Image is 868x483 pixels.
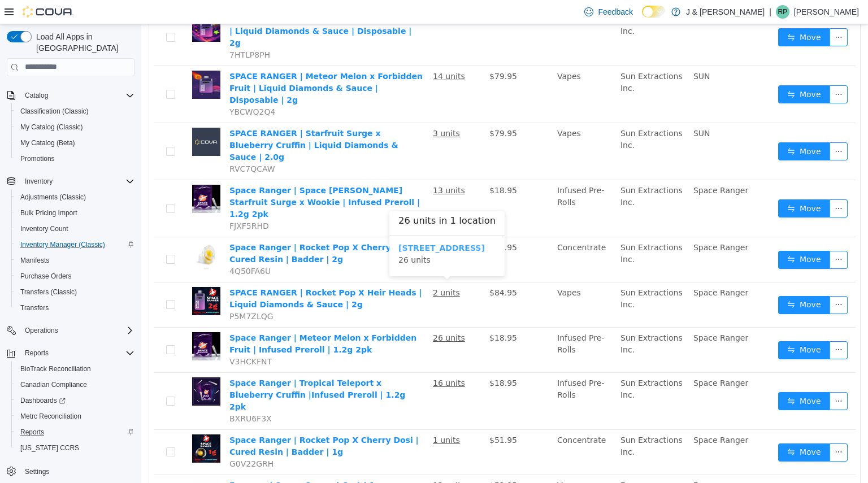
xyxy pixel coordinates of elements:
[16,222,134,236] span: Inventory Count
[2,173,139,189] button: Inventory
[16,425,134,439] span: Reports
[32,31,134,54] span: Load All Apps in [GEOGRAPHIC_DATA]
[257,218,354,242] div: 26 units
[16,105,134,118] span: Classification (Classic)
[16,301,134,315] span: Transfers
[16,254,134,267] span: Manifests
[88,83,134,92] span: YBCWQ2Q4
[637,368,689,386] button: icon: swapMove
[411,213,475,258] td: Concentrate
[51,410,79,438] img: Space Ranger | Rocket Pop X Cherry Dosi | Cured Resin | Badder | 1g hero shot
[20,346,134,360] span: Reports
[16,269,134,283] span: Purchase Orders
[88,288,132,297] span: P5M7ZLQG
[11,237,139,253] button: Inventory Manager (Classic)
[51,353,79,381] img: Space Ranger | Tropical Teleport x Blueberry Cruffin |Infused Preroll | 1.2g 2pk hero shot
[292,411,319,420] u: 1 units
[16,120,134,134] span: My Catalog (Classic)
[642,6,666,18] input: Dark Mode
[411,258,475,303] td: Vapes
[16,190,134,204] span: Adjustments (Classic)
[88,435,132,444] span: G0V22GRH
[580,1,637,23] a: Feedback
[292,105,319,114] u: 3 units
[16,269,76,283] a: Purchase Orders
[2,323,139,338] button: Operations
[16,410,86,423] a: Metrc Reconciliation
[88,411,277,432] a: Space Ranger | Rocket Pop X Cherry Dosi | Cured Resin | Badder | 1g
[411,349,475,406] td: Infused Pre-Rolls
[16,120,88,134] a: My Catalog (Classic)
[348,354,376,363] span: $18.95
[16,136,134,150] span: My Catalog (Beta)
[348,105,376,114] span: $79.95
[637,317,689,335] button: icon: swapMove
[348,162,376,171] span: $18.95
[16,410,134,423] span: Metrc Reconciliation
[88,390,131,399] span: BXRU6F3X
[16,238,134,251] span: Inventory Manager (Classic)
[479,162,541,182] span: Sun Extractions Inc.
[20,272,72,281] span: Purchase Orders
[51,263,79,291] img: SPACE RANGER | Rocket Pop X Heir Heads | Liquid Diamonds & Sauce | 2g hero shot
[20,412,81,421] span: Metrc Reconciliation
[16,441,134,455] span: Washington CCRS
[479,219,541,240] span: Sun Extractions Inc.
[688,419,706,437] button: icon: ellipsis
[88,264,281,285] a: SPACE RANGER | Rocket Pop X Heir Heads | Liquid Diamonds & Sauce | 2g
[20,138,75,147] span: My Catalog (Beta)
[11,440,139,456] button: [US_STATE] CCRS
[16,362,134,376] span: BioTrack Reconciliation
[11,253,139,268] button: Manifests
[411,99,475,156] td: Vapes
[25,91,48,100] span: Catalog
[598,6,632,18] span: Feedback
[88,242,129,251] span: 4Q50FA6U
[20,288,77,297] span: Transfers (Classic)
[257,219,344,228] b: [STREET_ADDRESS]
[20,193,86,202] span: Adjustments (Classic)
[479,354,541,375] span: Sun Extractions Inc.
[16,285,81,299] a: Transfers (Classic)
[20,89,134,102] span: Catalog
[2,345,139,361] button: Reports
[25,467,49,476] span: Settings
[16,394,134,407] span: Dashboards
[479,411,541,432] span: Sun Extractions Inc.
[51,308,79,336] img: Space Ranger | Meteor Melon x Forbidden Fruit | Infused Preroll | 1.2g 2pk hero shot
[20,443,79,452] span: [US_STATE] CCRS
[11,205,139,221] button: Bulk Pricing Import
[348,47,376,56] span: $79.95
[88,333,131,342] span: V3HCKFNT
[16,238,110,251] a: Inventory Manager (Classic)
[51,103,79,132] img: SPACE RANGER | Starfruit Surge x Blueberry Cruffin | Liquid Diamonds & Sauce | 2.0g placeholder
[88,197,128,206] span: FJXF5RHD
[637,419,689,437] button: icon: swapMove
[11,189,139,205] button: Adjustments (Classic)
[16,190,90,204] a: Adjustments (Classic)
[688,317,706,335] button: icon: ellipsis
[20,346,53,360] button: Reports
[292,264,319,273] u: 2 units
[552,264,607,273] span: Space Ranger
[25,349,49,358] span: Reports
[688,118,706,136] button: icon: ellipsis
[16,152,59,166] a: Promotions
[411,156,475,213] td: Infused Pre-Rolls
[11,408,139,424] button: Metrc Reconciliation
[20,324,134,337] span: Operations
[637,4,689,22] button: icon: swapMove
[642,18,643,18] span: Dark Mode
[11,300,139,316] button: Transfers
[348,411,376,420] span: $51.95
[479,105,541,125] span: Sun Extractions Inc.
[411,406,475,451] td: Concentrate
[479,47,541,68] span: Sun Extractions Inc.
[51,46,79,75] img: SPACE RANGER | Meteor Melon x Forbidden Fruit | Liquid Diamonds & Sauce | Disposable | 2g hero shot
[16,285,134,299] span: Transfers (Classic)
[778,5,788,19] span: RP
[88,354,264,387] a: Space Ranger | Tropical Teleport x Blueberry Cruffin |Infused Preroll | 1.2g 2pk
[20,240,105,249] span: Inventory Manager (Classic)
[11,393,139,408] a: Dashboards
[16,206,82,220] a: Bulk Pricing Import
